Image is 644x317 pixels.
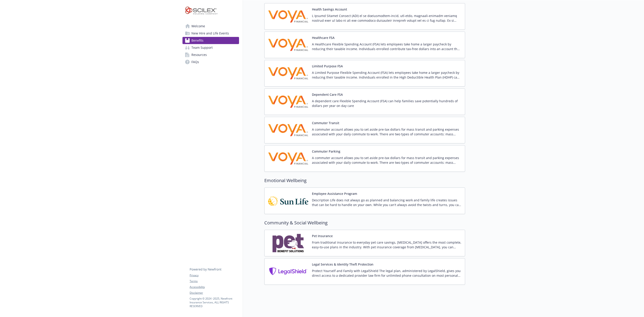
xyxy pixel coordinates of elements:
button: Commuter Transit [312,121,339,125]
h2: Community & Social Wellbeing [264,219,465,226]
img: Voya Financial carrier logo [268,64,308,83]
a: Benefits [182,37,239,44]
img: Voya Financial carrier logo [268,35,308,54]
span: Team Support [191,44,213,51]
img: Legal Shield carrier logo [268,262,308,281]
button: Pet Insurance [312,234,333,238]
img: Voya Financial carrier logo [268,121,308,140]
p: A Limited Purpose Flexible Spending Account (FSA) lets employees take home a larger paycheck by r... [312,70,461,80]
button: Healthcare FSA [312,35,335,40]
button: Dependent Care FSA [312,92,343,97]
p: From traditional insurance to everyday pet care savings, [MEDICAL_DATA] offers the most complete,... [312,240,461,249]
img: Voya Financial carrier logo [268,92,308,111]
a: Accessibility [190,285,239,289]
p: A commuter account allows you to set aside pre-tax dollars for mass transit and parking expenses ... [312,127,461,136]
img: Pet Benefit Solutions carrier logo [268,234,308,253]
button: Legal Services & Identity Theft Protection [312,262,373,267]
p: A Healthcare Flexible Spending Account (FSA) lets employees take home a larger paycheck by reduci... [312,42,461,51]
img: Sun Life Financial carrier logo [268,191,308,210]
p: Description Life does not always go as planned and balancing work and family life creates issues ... [312,198,461,207]
img: Voya Financial carrier logo [268,149,308,168]
a: FAQs [182,58,239,66]
a: Privacy [190,273,239,277]
a: New Hire and Life Events [182,30,239,37]
span: FAQs [191,58,199,66]
img: Voya Financial carrier logo [268,7,308,26]
a: Welcome [182,23,239,30]
span: Benefits [191,37,203,44]
button: Limited Purpose FSA [312,64,343,68]
button: Commuter Parking [312,149,340,154]
p: L Ipsumd Sitamet Consect (ADI) el se doeiusmodtem-incid, utl-etdo, magnaali-enimadm veniamq nostr... [312,13,461,23]
a: Team Support [182,44,239,51]
h2: Emotional Wellbeing [264,177,465,184]
p: A dependent care Flexible Spending Account (FSA) can help families save potentially hundreds of d... [312,99,461,108]
p: A commuter account allows you to set aside pre-tax dollars for mass transit and parking expenses ... [312,155,461,165]
span: New Hire and Life Events [191,30,229,37]
span: Welcome [191,23,205,30]
button: Employee Assistance Program [312,191,357,196]
a: Terms [190,279,239,283]
a: Resources [182,51,239,58]
a: Disclaimer [190,291,239,295]
span: Resources [191,51,207,58]
p: Protect Yourself and Family with LegalShield The legal plan, administered by LegalShield, gives y... [312,268,461,278]
button: Health Savings Account [312,7,347,12]
p: Copyright © 2024 - 2025 , Newfront Insurance Services, ALL RIGHTS RESERVED [190,297,239,308]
